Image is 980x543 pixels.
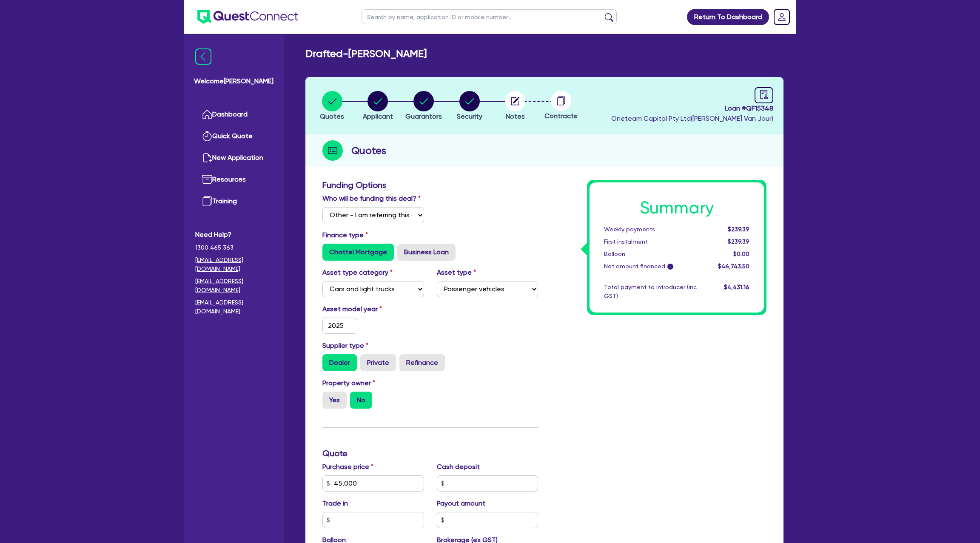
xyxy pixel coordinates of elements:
[322,378,375,388] label: Property owner
[724,284,749,290] span: $4,431.16
[437,498,485,509] label: Payout amount
[687,9,769,25] a: Return To Dashboard
[399,354,445,371] label: Refinance
[544,112,577,120] span: Contracts
[771,6,793,28] a: Dropdown toggle
[202,131,212,141] img: quick-quote
[194,76,273,86] span: Welcome [PERSON_NAME]
[667,264,673,270] span: i
[457,112,482,120] span: Security
[316,304,430,314] label: Asset model year
[405,91,442,122] button: Guarantors
[733,250,749,257] span: $0.00
[195,169,272,190] a: Resources
[759,90,769,99] span: audit
[362,91,393,122] button: Applicant
[322,230,368,240] label: Finance type
[397,244,456,261] label: Business Loan
[598,250,703,259] div: Balloon
[598,225,703,234] div: Weekly payments
[195,230,272,240] span: Need Help?
[322,498,348,509] label: Trade in
[322,180,538,190] h3: Funding Options
[322,341,368,351] label: Supplier type
[322,193,421,204] label: Who will be funding this deal?
[195,277,272,295] a: [EMAIL_ADDRESS][DOMAIN_NAME]
[611,103,773,114] span: Loan # QF15348
[362,9,617,24] input: Search by name, application ID or mobile number...
[360,354,396,371] label: Private
[728,226,749,233] span: $239.39
[437,267,476,278] label: Asset type
[202,196,212,206] img: training
[437,462,480,472] label: Cash deposit
[195,125,272,147] a: Quick Quote
[195,147,272,169] a: New Application
[598,237,703,246] div: First instalment
[611,114,773,122] span: Oneteam Capital Pty Ltd ( [PERSON_NAME] Van Jour )
[363,112,393,120] span: Applicant
[322,462,373,472] label: Purchase price
[195,104,272,125] a: Dashboard
[195,256,272,273] a: [EMAIL_ADDRESS][DOMAIN_NAME]
[195,243,272,252] span: 1300 465 363
[405,112,442,120] span: Guarantors
[202,174,212,185] img: resources
[598,262,703,271] div: Net amount financed
[322,267,393,278] label: Asset type category
[320,112,344,120] span: Quotes
[195,298,272,316] a: [EMAIL_ADDRESS][DOMAIN_NAME]
[322,448,538,458] h3: Quote
[718,263,749,270] span: $46,743.50
[604,198,749,218] h1: Summary
[322,392,347,409] label: Yes
[305,48,427,60] h2: Drafted - [PERSON_NAME]
[319,91,345,122] button: Quotes
[504,91,526,122] button: Notes
[202,153,212,163] img: new-application
[350,392,372,409] label: No
[322,140,343,161] img: step-icon
[598,283,703,301] div: Total payment to introducer (inc GST)
[351,143,386,158] h2: Quotes
[195,190,272,212] a: Training
[322,354,357,371] label: Dealer
[506,112,525,120] span: Notes
[322,244,394,261] label: Chattel Mortgage
[728,238,749,245] span: $239.39
[197,10,298,24] img: quest-connect-logo-blue
[195,48,211,65] img: icon-menu-close
[456,91,483,122] button: Security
